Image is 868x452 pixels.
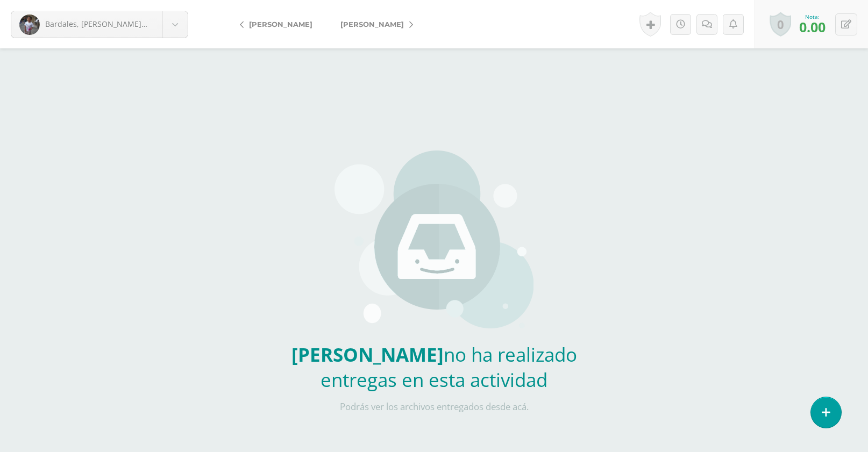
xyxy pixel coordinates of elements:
span: [PERSON_NAME] [249,20,312,28]
img: stages.png [335,150,533,333]
h2: no ha realizado entregas en esta actividad [275,342,593,392]
span: Bardales, [PERSON_NAME] [45,19,147,29]
div: Nota: [799,13,826,20]
span: 0.00 [799,18,826,36]
a: [PERSON_NAME] [326,11,422,37]
a: [PERSON_NAME] [231,11,326,37]
a: Bardales, [PERSON_NAME]Sin entrega [11,11,188,38]
a: 0 [770,12,791,37]
img: 3d6d6e66866eb3d83c6fc62c4460ec2b.png [19,15,40,35]
p: Podrás ver los archivos entregados desde acá. [275,401,593,413]
b: [PERSON_NAME] [291,342,444,367]
span: [PERSON_NAME] [340,20,404,28]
